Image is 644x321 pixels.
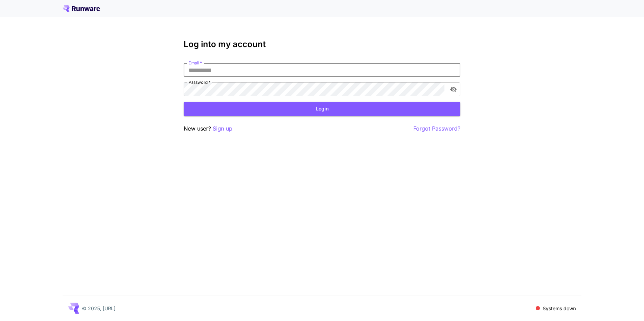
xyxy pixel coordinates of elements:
label: Password [188,79,211,85]
label: Email [188,60,202,66]
h3: Log into my account [184,39,460,49]
button: toggle password visibility [447,83,460,96]
button: Forgot Password? [413,124,460,133]
p: New user? [184,124,232,133]
button: Login [184,102,460,116]
p: © 2025, [URL] [82,305,116,312]
button: Sign up [213,124,232,133]
p: Systems down [543,305,576,312]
